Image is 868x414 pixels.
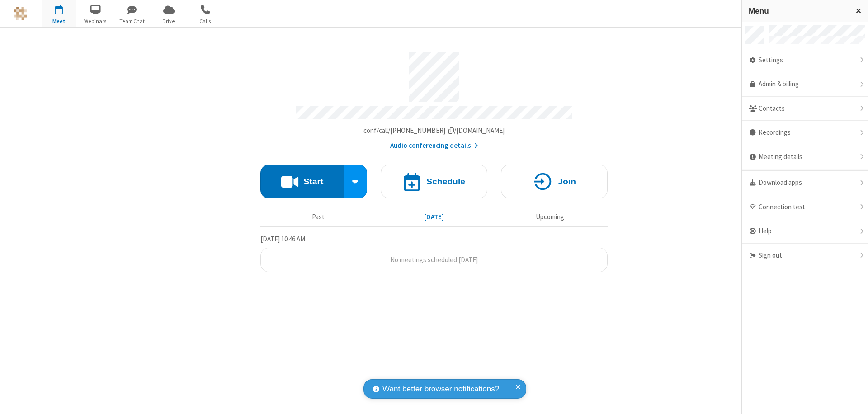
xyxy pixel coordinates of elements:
span: Drive [152,17,186,25]
div: Help [742,219,868,244]
span: Want better browser notifications? [382,383,499,395]
button: Copy my meeting room linkCopy my meeting room link [363,126,505,136]
div: Recordings [742,121,868,145]
button: Audio conferencing details [390,141,478,151]
h4: Join [558,177,576,186]
a: Admin & billing [742,72,868,97]
img: QA Selenium DO NOT DELETE OR CHANGE [14,7,27,20]
section: Account details [260,45,608,151]
span: Meet [42,17,76,25]
h4: Schedule [426,177,465,186]
div: Download apps [742,171,868,195]
div: Meeting details [742,145,868,169]
span: Team Chat [115,17,149,25]
div: Contacts [742,97,868,121]
span: Copy my meeting room link [363,126,505,135]
div: Sign out [742,244,868,268]
iframe: Chat [845,390,861,408]
span: No meetings scheduled [DATE] [390,255,478,264]
span: [DATE] 10:46 AM [260,235,305,243]
h3: Menu [749,7,848,15]
button: Join [501,165,608,198]
div: Connection test [742,195,868,220]
span: Calls [189,17,222,25]
div: Settings [742,48,868,73]
h4: Start [303,177,323,186]
button: Past [264,208,373,226]
div: Start conference options [344,165,368,198]
button: Schedule [381,165,487,198]
button: Upcoming [495,208,604,226]
button: Start [260,165,344,198]
section: Today's Meetings [260,234,608,273]
span: Webinars [79,17,113,25]
button: [DATE] [380,208,489,226]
